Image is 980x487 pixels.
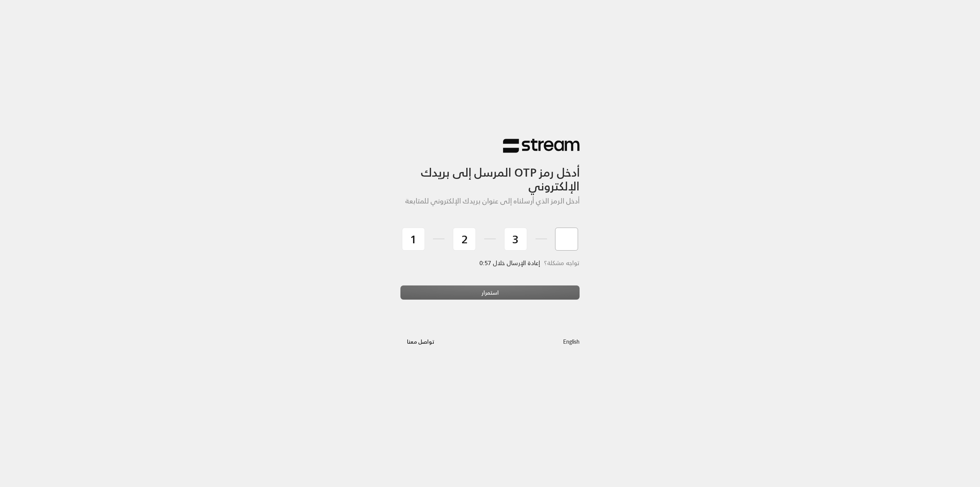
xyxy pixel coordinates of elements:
span: تواجه مشكلة؟ [544,257,580,268]
h5: أدخل الرمز الذي أرسلناه إلى عنوان بريدك الإلكتروني للمتابعة [400,197,580,205]
span: إعادة الإرسال خلال 0:57 [480,257,540,268]
a: English [563,335,580,349]
h3: أدخل رمز OTP المرسل إلى بريدك الإلكتروني [400,153,580,193]
button: تواصل معنا [400,335,441,349]
img: Stream Logo [503,138,580,153]
a: تواصل معنا [400,337,441,346]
